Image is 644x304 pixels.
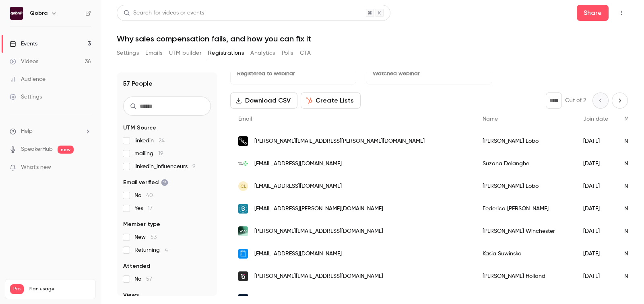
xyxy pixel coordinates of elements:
[21,127,33,136] span: Help
[30,9,47,17] h6: Qobra
[134,162,196,170] span: linkedin_influenceurs
[10,284,24,294] span: Pro
[165,247,168,253] span: 4
[254,272,383,281] span: [PERSON_NAME][EMAIL_ADDRESS][DOMAIN_NAME]
[475,242,575,265] div: Kasia Suwinska
[238,226,248,236] img: withsecure.com
[565,97,586,105] p: Out of 2
[134,204,153,212] span: Yes
[237,70,349,78] p: Registered to webinar
[301,92,361,109] button: Create Lists
[123,220,160,228] span: Member type
[230,92,297,109] button: Download CSV
[238,136,248,146] img: pleo.io
[10,75,45,83] div: Audience
[238,159,248,168] img: oneclicklca.com
[134,275,152,283] span: No
[254,182,342,191] span: [EMAIL_ADDRESS][DOMAIN_NAME]
[208,47,244,60] button: Registrations
[583,116,608,122] span: Join date
[21,145,53,154] a: SpeakerHub
[146,276,152,282] span: 57
[192,164,196,169] span: 9
[254,137,425,146] span: [PERSON_NAME][EMAIL_ADDRESS][PERSON_NAME][DOMAIN_NAME]
[238,294,248,304] img: pitchbook.com
[475,152,575,175] div: Suzana Delanghe
[134,191,153,199] span: No
[21,163,51,172] span: What's new
[254,250,342,258] span: [EMAIL_ADDRESS][DOMAIN_NAME]
[254,295,425,303] span: [PERSON_NAME][EMAIL_ADDRESS][PERSON_NAME][DOMAIN_NAME]
[577,5,609,21] button: Share
[146,193,153,198] span: 40
[123,179,168,187] span: Email verified
[10,93,42,101] div: Settings
[254,205,383,213] span: [EMAIL_ADDRESS][PERSON_NAME][DOMAIN_NAME]
[254,227,383,236] span: [PERSON_NAME][EMAIL_ADDRESS][DOMAIN_NAME]
[169,47,202,60] button: UTM builder
[475,265,575,288] div: [PERSON_NAME] Holland
[123,124,156,132] span: UTM Source
[134,137,165,145] span: linkedin
[117,34,628,43] h1: Why sales compensation fails, and how you can fix it
[575,220,616,242] div: [DATE]
[575,197,616,220] div: [DATE]
[238,116,252,122] span: Email
[475,220,575,242] div: [PERSON_NAME] Winchester
[148,205,153,211] span: 17
[10,40,37,48] div: Events
[238,249,248,259] img: mypos.com
[10,127,91,136] li: help-dropdown-opener
[124,9,204,17] div: Search for videos or events
[123,79,153,88] h1: 57 People
[117,47,139,60] button: Settings
[475,175,575,197] div: [PERSON_NAME] Lobo
[29,286,91,292] span: Plan usage
[10,7,23,20] img: Qobra
[300,47,311,60] button: CTA
[575,152,616,175] div: [DATE]
[575,130,616,152] div: [DATE]
[575,242,616,265] div: [DATE]
[238,271,248,281] img: buywith.com
[123,291,139,299] span: Views
[134,233,157,241] span: New
[483,116,498,122] span: Name
[123,262,150,270] span: Attended
[158,151,163,156] span: 19
[145,47,162,60] button: Emails
[159,138,165,144] span: 24
[373,70,485,78] p: Watched webinar
[575,265,616,288] div: [DATE]
[612,92,628,109] button: Next page
[10,58,38,66] div: Videos
[58,146,74,154] span: new
[240,183,246,190] span: CL
[254,160,342,168] span: [EMAIL_ADDRESS][DOMAIN_NAME]
[238,204,248,214] img: sympower.net
[151,234,157,240] span: 53
[282,47,293,60] button: Polls
[134,150,163,158] span: mailing
[134,246,168,254] span: Returning
[575,175,616,197] div: [DATE]
[475,130,575,152] div: [PERSON_NAME] Lobo
[250,47,275,60] button: Analytics
[475,197,575,220] div: Federica [PERSON_NAME]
